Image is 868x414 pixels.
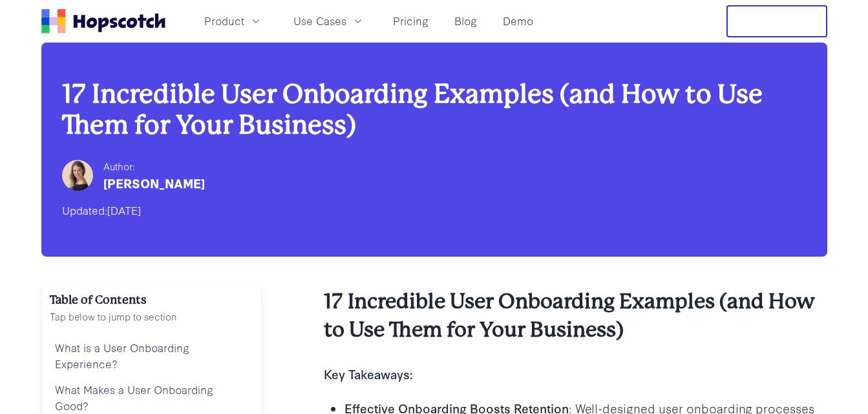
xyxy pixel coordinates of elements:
div: Author: [103,159,205,174]
b: Key Takeaways: [324,365,413,382]
button: Product [196,10,270,32]
h2: Table of Contents [50,291,253,309]
span: Use Cases [293,13,346,29]
button: Free Trial [726,5,827,37]
a: Pricing [388,10,434,32]
span: Product [204,13,244,29]
div: [PERSON_NAME] [103,174,205,192]
img: Hailey Friedman [62,160,93,191]
a: Home [41,9,165,34]
h2: 17 Incredible User Onboarding Examples (and How to Use Them for Your Business) [324,288,827,344]
a: Demo [498,10,538,32]
time: [DATE] [107,202,141,217]
a: What is a User Onboarding Experience? [50,335,253,377]
button: Use Cases [286,10,372,32]
div: Updated: [62,200,807,221]
a: Blog [449,10,482,32]
p: Tap below to jump to section [50,309,253,324]
h1: 17 Incredible User Onboarding Examples (and How to Use Them for Your Business) [62,79,807,141]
